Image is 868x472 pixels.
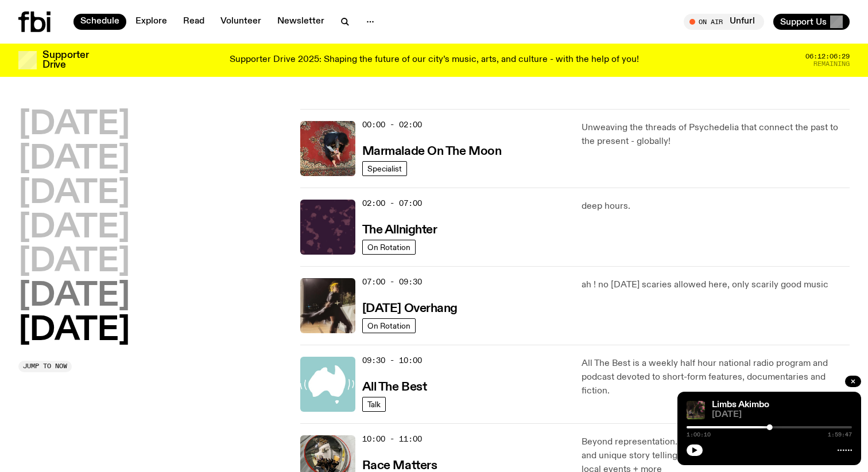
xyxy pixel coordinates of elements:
[230,55,639,65] p: Supporter Drive 2025: Shaping the future of our city’s music, arts, and culture - with the help o...
[18,361,72,372] button: Jump to now
[362,143,502,158] a: Marmalade On The Moon
[362,303,458,315] h3: [DATE] Overhang
[582,357,850,398] p: All The Best is a weekly half hour national radio program and podcast devoted to short-form featu...
[270,14,331,30] a: Newsletter
[367,400,381,408] span: Talk
[712,400,769,409] a: Limbs Akimbo
[73,14,126,30] a: Schedule
[805,53,850,60] span: 06:12:06:29
[129,14,174,30] a: Explore
[684,14,764,30] button: On AirUnfurl
[362,397,386,412] a: Talk
[18,143,130,175] button: [DATE]
[367,321,410,330] span: On Rotation
[780,17,827,27] span: Support Us
[23,363,67,369] span: Jump to now
[687,432,711,438] span: 1:00:10
[582,200,850,213] p: deep hours.
[362,379,427,393] a: All The Best
[582,121,850,149] p: Unweaving the threads of Psychedelia that connect the past to the present - globally!
[362,222,437,236] a: The Allnighter
[18,246,130,278] button: [DATE]
[18,178,130,210] button: [DATE]
[712,411,852,419] span: [DATE]
[362,276,422,287] span: 07:00 - 09:30
[362,355,422,366] span: 09:30 - 10:00
[362,146,502,158] h3: Marmalade On The Moon
[300,121,355,176] img: Tommy - Persian Rug
[18,109,130,141] button: [DATE]
[362,301,458,315] a: [DATE] Overhang
[362,119,422,130] span: 00:00 - 02:00
[367,243,410,251] span: On Rotation
[362,458,437,472] a: Race Matters
[362,318,416,333] a: On Rotation
[18,280,130,313] button: [DATE]
[367,164,402,173] span: Specialist
[42,50,88,70] h3: Supporter Drive
[18,212,130,244] button: [DATE]
[18,315,130,347] button: [DATE]
[214,14,268,30] a: Volunteer
[362,434,422,444] span: 10:00 - 11:00
[362,198,422,209] span: 02:00 - 07:00
[773,14,850,30] button: Support Us
[362,224,437,236] h3: The Allnighter
[362,381,427,393] h3: All The Best
[362,240,416,255] a: On Rotation
[362,161,407,176] a: Specialist
[828,432,852,438] span: 1:59:47
[582,278,850,292] p: ah ! no [DATE] scaries allowed here, only scarily good music
[176,14,211,30] a: Read
[813,61,850,67] span: Remaining
[362,460,437,472] h3: Race Matters
[687,401,705,419] img: Jackson sits at an outdoor table, legs crossed and gazing at a black and brown dog also sitting a...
